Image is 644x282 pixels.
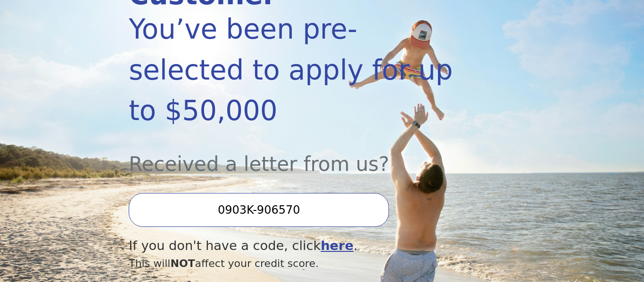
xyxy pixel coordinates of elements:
div: This will affect your credit score. [129,256,457,271]
div: If you don't have a code, click . [129,236,457,256]
a: here [321,238,354,253]
span: NOT [170,258,195,269]
div: Received a letter from us? [129,131,457,179]
div: You’ve been pre-selected to apply for up to $50,000 [129,9,457,131]
input: Enter your Offer Code: [129,193,389,227]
